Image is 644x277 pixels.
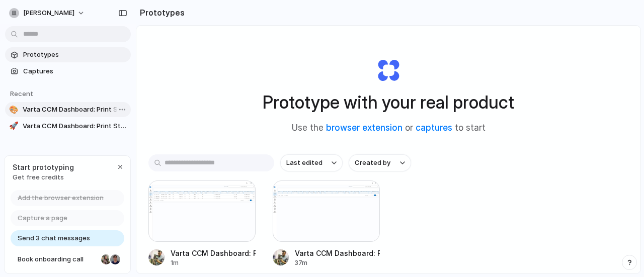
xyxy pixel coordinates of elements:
[23,8,74,18] span: [PERSON_NAME]
[18,233,90,243] span: Send 3 chat messages
[136,7,185,19] h2: Prototypes
[13,162,74,172] span: Start prototyping
[11,251,124,267] a: Book onboarding call
[416,123,452,133] a: captures
[295,258,380,267] div: 37m
[295,248,380,258] div: Varta CCM Dashboard: Print Status Column
[273,180,380,267] a: Varta CCM Dashboard: Print Status ColumnVarta CCM Dashboard: Print Status Column37m
[10,89,33,98] span: Recent
[18,254,97,264] span: Book onboarding call
[109,253,121,265] div: Christian Iacullo
[18,193,104,203] span: Add the browser extension
[23,105,127,115] span: Varta CCM Dashboard: Print Status Feature
[349,154,411,171] button: Created by
[171,248,256,258] div: Varta CCM Dashboard: Print Status Feature
[9,105,19,115] div: 🎨
[5,64,131,79] a: Captures
[5,5,90,21] button: [PERSON_NAME]
[9,121,19,131] div: 🚀
[5,102,131,117] a: 🎨Varta CCM Dashboard: Print Status Feature
[100,253,112,265] div: Nicole Kubica
[23,66,127,76] span: Captures
[292,122,486,135] span: Use the or to start
[171,258,256,267] div: 1m
[5,47,131,62] a: Prototypes
[23,50,127,60] span: Prototypes
[326,123,403,133] a: browser extension
[355,158,390,168] span: Created by
[286,158,323,168] span: Last edited
[5,119,131,134] a: 🚀Varta CCM Dashboard: Print Status Column
[263,89,514,116] h1: Prototype with your real product
[13,172,74,182] span: Get free credits
[148,180,256,267] a: Varta CCM Dashboard: Print Status FeatureVarta CCM Dashboard: Print Status Feature1m
[280,154,343,171] button: Last edited
[18,213,67,223] span: Capture a page
[23,121,127,131] span: Varta CCM Dashboard: Print Status Column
